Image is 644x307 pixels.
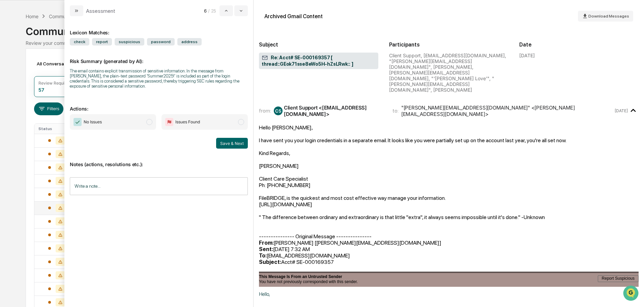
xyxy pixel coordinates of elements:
[26,40,618,46] div: Review your communication records across channels
[70,50,248,64] p: Risk Summary (generated by AI):
[204,8,207,13] span: 6
[26,20,618,37] div: Communications Archive
[34,102,63,115] button: Filters
[71,92,74,97] span: •
[7,85,18,96] img: Chandler - Maia Wealth
[208,8,218,13] span: / 25
[84,119,102,125] span: No Issues
[7,120,12,126] div: 🖐️
[46,117,86,129] a: 🗄️Attestations
[4,130,45,142] a: 🔎Data Lookup
[259,108,271,114] span: from:
[30,58,93,64] div: We're available if you need us!
[598,275,639,282] div: Report Suspicious
[38,87,44,93] div: 57
[147,38,175,45] span: password
[175,119,200,125] span: Issues Found
[622,285,641,303] iframe: Open customer support
[34,58,85,69] div: All Conversations
[177,38,202,45] span: address
[49,120,54,126] div: 🗄️
[38,81,71,86] div: Review Required
[75,92,89,97] span: [DATE]
[259,259,281,265] b: Subject:
[4,117,46,129] a: 🖐️Preclearance
[519,53,535,58] div: [DATE]
[519,41,639,48] h2: Date
[7,52,19,64] img: 1746055101610-c473b297-6a78-478c-a979-82029cc54cd1
[578,11,633,22] button: Download Messages
[74,118,82,126] img: Checkmark
[274,106,283,115] div: CS
[401,104,613,117] div: "[PERSON_NAME][EMAIL_ADDRESS][DOMAIN_NAME]" <[PERSON_NAME][EMAIL_ADDRESS][DOMAIN_NAME]>
[34,124,78,134] th: Status
[7,75,43,80] div: Past conversations
[70,38,89,45] span: check
[165,118,173,126] img: Flag
[13,120,43,126] span: Preclearance
[26,13,38,19] div: Home
[13,132,42,139] span: Data Lookup
[389,53,508,93] div: Client Support, [EMAIL_ADDRESS][DOMAIN_NAME], "[PERSON_NAME][EMAIL_ADDRESS][DOMAIN_NAME]", [PERSO...
[264,13,323,20] div: Archived Gmail Content
[588,14,629,19] span: Download Messages
[21,92,70,97] span: [PERSON_NAME] Wealth
[615,108,628,113] time: Wednesday, July 2, 2025 at 1:37:37 PM
[259,274,358,280] div: This Message Is From an Untrusted Sender
[18,31,111,38] input: Clear
[70,22,248,35] div: Lexicon Matches:
[14,52,26,64] img: 6558925923028_b42adfe598fdc8269267_72.jpg
[92,38,112,45] span: report
[259,240,274,246] b: From:
[262,55,376,67] span: Re: Acct# SE-000169357 [ thread::GEok71sse8eWo5H-hZsLRwk:: ]
[67,149,82,154] span: Pylon
[259,252,267,259] b: To:
[115,54,123,62] button: Start new chat
[70,98,248,112] p: Actions:
[389,41,508,48] h2: Participants
[259,279,358,285] div: You have not previously corresponded with this sender.
[70,153,248,167] p: Notes (actions, resolutions etc.):
[86,8,115,14] div: Assessment
[70,68,248,89] div: The email contains explicit transmission of sensitive information. In the message from [PERSON_NA...
[30,52,111,58] div: Start new chat
[259,246,273,252] b: Sent:
[259,41,378,48] h2: Subject
[105,73,123,82] button: See all
[48,149,82,154] a: Powered byPylon
[259,291,270,297] span: Hello,
[284,104,384,117] div: Client Support <[EMAIL_ADDRESS][DOMAIN_NAME]>
[56,120,84,126] span: Attestations
[7,14,123,25] p: How can we help?
[49,13,104,19] div: Communications Archive
[216,138,248,149] button: Save & Next
[7,133,12,139] div: 🔎
[392,108,399,114] span: to:
[115,38,144,45] span: suspicious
